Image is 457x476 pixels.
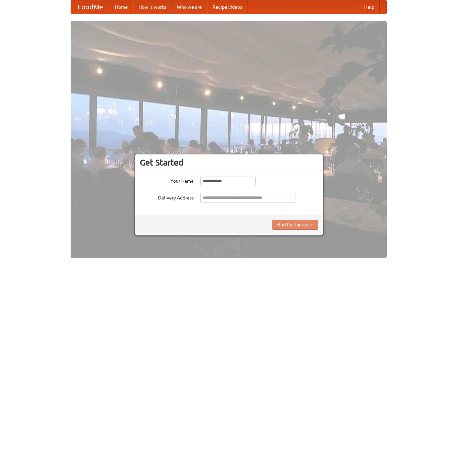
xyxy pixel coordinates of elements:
[140,193,194,201] label: Delivery Address
[110,0,133,14] a: Home
[172,0,207,14] a: Who we are
[359,0,380,14] a: Help
[133,0,172,14] a: How it works
[140,157,318,168] h3: Get Started
[207,0,247,14] a: Recipe videos
[140,176,194,184] label: Your Name
[71,0,110,14] a: FoodMe
[272,220,318,230] button: Find Restaurants!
